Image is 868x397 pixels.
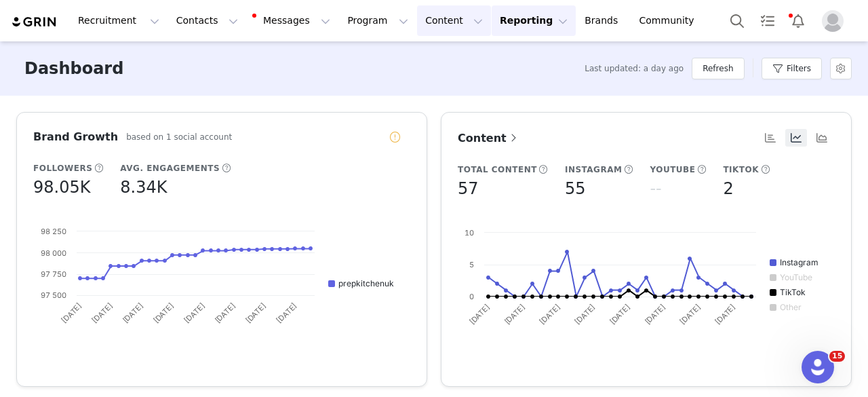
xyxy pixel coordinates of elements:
[70,5,167,36] button: Recruitment
[24,56,123,81] h3: Dashboard
[650,164,695,176] h5: YouTube
[59,301,83,325] text: [DATE]
[120,175,167,200] h5: 8.34K
[458,164,537,176] h5: Total Content
[565,164,623,176] h5: Instagram
[469,292,474,301] text: 0
[11,16,58,29] img: grin logo
[723,176,733,201] h5: 2
[121,301,145,325] text: [DATE]
[41,269,66,279] text: 97 750
[565,176,586,201] h5: 55
[41,227,66,236] text: 98 250
[608,302,632,326] text: [DATE]
[33,162,92,174] h5: Followers
[168,5,246,36] button: Contacts
[41,290,66,300] text: 97 500
[247,5,338,36] button: Messages
[492,5,576,36] button: Reporting
[538,302,562,326] text: [DATE]
[120,162,220,174] h5: Avg. Engagements
[41,248,66,258] text: 98 000
[713,302,737,326] text: [DATE]
[417,5,491,36] button: Content
[678,302,703,326] text: [DATE]
[780,257,818,267] text: Instagram
[213,301,237,325] text: [DATE]
[722,5,752,36] button: Search
[458,176,479,201] h5: 57
[90,301,115,325] text: [DATE]
[502,302,527,326] text: [DATE]
[469,260,474,269] text: 5
[243,301,268,325] text: [DATE]
[465,228,474,238] text: 10
[33,175,90,200] h5: 98.05K
[643,302,667,326] text: [DATE]
[802,351,834,383] iframe: Intercom live chat
[126,131,232,143] h5: based on 1 social account
[753,5,783,36] a: Tasks
[762,58,822,79] button: Filters
[467,302,492,326] text: [DATE]
[822,10,844,32] img: placeholder-profile.jpg
[780,302,802,312] text: Other
[339,5,416,36] button: Program
[585,62,684,75] span: Last updated: a day ago
[829,351,845,362] span: 15
[576,5,630,36] a: Brands
[151,301,176,325] text: [DATE]
[338,278,394,288] text: prepkitchenuk
[33,129,118,145] h3: Brand Growth
[458,132,520,145] span: Content
[780,272,812,282] text: YouTube
[723,164,759,176] h5: TikTok
[650,176,661,201] h5: --
[274,301,298,325] text: [DATE]
[182,301,206,325] text: [DATE]
[783,5,813,36] button: Notifications
[572,302,597,326] text: [DATE]
[458,130,520,147] a: Content
[631,5,709,36] a: Community
[780,287,806,297] text: TikTok
[692,58,744,79] button: Refresh
[814,10,857,32] button: Profile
